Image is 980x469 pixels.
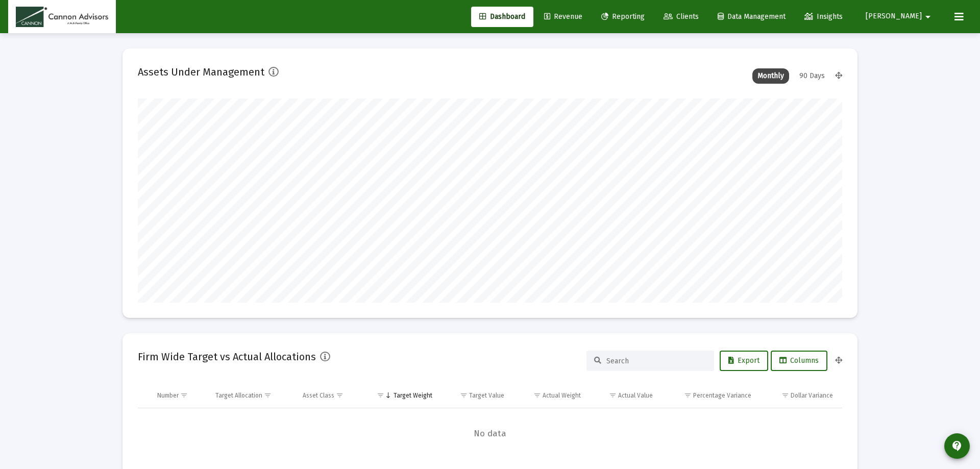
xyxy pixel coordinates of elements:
[303,391,334,400] div: Asset Class
[511,383,588,408] td: Column Actual Weight
[951,440,963,452] mat-icon: contact_support
[377,391,384,399] span: Show filter options for column 'Target Weight'
[804,12,843,21] span: Insights
[460,391,468,399] span: Show filter options for column 'Target Value'
[791,391,833,400] div: Dollar Variance
[479,12,525,21] span: Dashboard
[684,391,692,399] span: Show filter options for column 'Percentage Variance'
[264,391,272,399] span: Show filter options for column 'Target Allocation'
[796,7,851,27] a: Insights
[779,356,819,365] span: Columns
[208,383,296,408] td: Column Target Allocation
[138,64,264,80] h2: Assets Under Management
[363,383,439,408] td: Column Target Weight
[16,7,108,27] img: Dashboard
[758,383,842,408] td: Column Dollar Variance
[138,349,316,365] h2: Firm Wide Target vs Actual Allocations
[922,7,934,27] mat-icon: arrow_drop_down
[866,12,922,21] span: [PERSON_NAME]
[664,12,699,21] span: Clients
[469,391,504,400] div: Target Value
[655,7,707,27] a: Clients
[471,7,533,27] a: Dashboard
[180,391,188,399] span: Show filter options for column 'Number'
[536,7,591,27] a: Revenue
[588,383,660,408] td: Column Actual Value
[660,383,758,408] td: Column Percentage Variance
[771,351,827,371] button: Columns
[439,383,511,408] td: Column Target Value
[709,7,794,27] a: Data Management
[718,12,786,21] span: Data Management
[593,7,653,27] a: Reporting
[296,383,363,408] td: Column Asset Class
[336,391,344,399] span: Show filter options for column 'Asset Class'
[693,391,751,400] div: Percentage Variance
[728,356,759,365] span: Export
[138,428,842,439] span: No data
[544,12,582,21] span: Revenue
[609,391,617,399] span: Show filter options for column 'Actual Value'
[601,12,645,21] span: Reporting
[606,357,706,365] input: Search
[533,391,541,399] span: Show filter options for column 'Actual Weight'
[394,391,432,400] div: Target Weight
[781,391,789,399] span: Show filter options for column 'Dollar Variance'
[794,68,830,84] div: 90 Days
[618,391,653,400] div: Actual Value
[720,351,768,371] button: Export
[215,391,262,400] div: Target Allocation
[853,6,946,27] button: [PERSON_NAME]
[157,391,179,400] div: Number
[543,391,581,400] div: Actual Weight
[752,68,789,84] div: Monthly
[150,383,208,408] td: Column Number
[138,383,842,459] div: Data grid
